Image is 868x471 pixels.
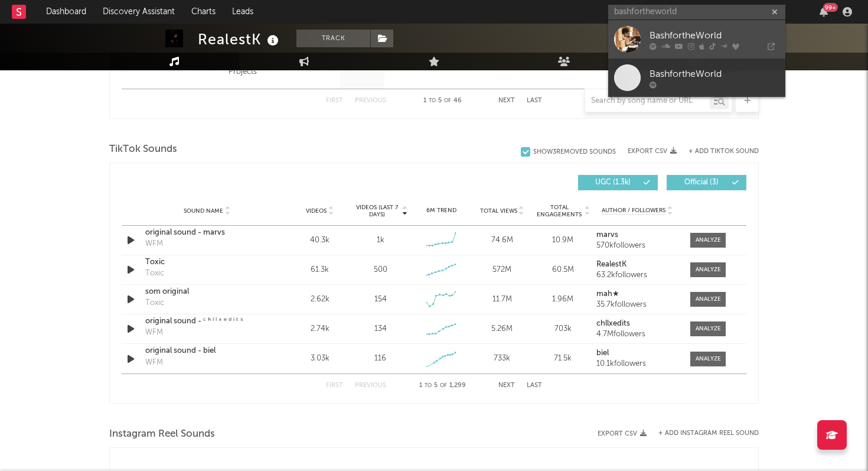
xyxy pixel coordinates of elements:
span: Author / Followers [602,207,665,215]
div: 572M [475,264,530,276]
a: RealestK [596,261,678,269]
div: WFM [145,357,163,369]
div: 71.5k [536,353,590,365]
span: Instagram Reel Sounds [109,427,215,441]
button: Next [498,382,515,389]
div: BashfortheWorld [650,28,779,43]
div: BashfortheWorld [650,67,779,81]
div: 733k [475,353,530,365]
div: 570k followers [596,242,678,250]
span: Official ( 3 ) [674,179,729,186]
div: 500 [374,264,387,276]
strong: chllxedits [596,320,630,327]
button: 99+ [820,7,828,17]
div: + Add Instagram Reel Sound [647,430,759,437]
div: 134 [374,323,387,335]
div: 116 [374,353,386,365]
a: marvs [596,231,678,239]
div: Toxic [145,297,164,309]
span: TikTok Sounds [109,142,177,157]
div: WFM [145,327,163,339]
div: WFM [145,238,163,250]
div: 1.96M [536,294,590,306]
span: Sound Name [184,207,223,215]
a: original sound - biel [145,345,269,357]
strong: mah★ [596,290,619,298]
button: Track [296,30,370,47]
div: 11.7M [475,294,530,306]
div: Toxic [145,268,164,280]
a: original sound - ᶜ ʰ ˡ ˡ ˣ ᵉ ᵈ ⁱ ᵗ ˢ [145,316,269,327]
div: 35.7k followers [596,301,678,309]
div: 2.62k [292,294,347,306]
button: Official(3) [667,175,746,190]
div: 63.2k followers [596,271,678,280]
div: 3.03k [292,353,347,365]
span: Videos (last 7 days) [353,204,401,218]
div: 99 + [823,3,838,12]
div: 61.3k [292,264,347,276]
a: som original [145,286,269,298]
button: First [326,382,343,389]
div: 1k [377,235,384,246]
button: Export CSV [628,148,677,155]
div: 2.74k [292,323,347,335]
div: Show 3 Removed Sounds [533,148,616,156]
div: 40.3k [292,235,347,246]
a: BashfortheWorld [608,59,785,97]
a: mah★ [596,290,678,298]
a: BashfortheWorld [608,20,785,59]
button: + Add TikTok Sound [677,148,759,155]
button: Export CSV [598,430,647,437]
a: original sound - marvs [145,227,269,239]
strong: RealestK [596,261,626,268]
span: UGC ( 1.3k ) [586,179,640,186]
div: 1 5 1,299 [410,379,475,393]
div: 6M Trend [414,206,469,215]
span: Videos [306,207,327,215]
span: Total Engagements [536,204,583,218]
div: 5.26M [475,323,530,335]
div: 703k [536,323,590,335]
a: chllxedits [596,320,678,328]
div: 4.7M followers [596,330,678,339]
div: 74.6M [475,235,530,246]
button: UGC(1.3k) [578,175,658,190]
div: 154 [374,294,387,306]
input: Search for artists [608,5,785,20]
button: + Add Instagram Reel Sound [658,430,759,437]
div: RealestK [198,30,282,49]
span: to [425,383,432,388]
button: Last [527,382,542,389]
a: Toxic [145,256,269,268]
button: Previous [355,382,386,389]
div: 10.1k followers [596,360,678,368]
span: Total Views [480,207,517,215]
input: Search by song name or URL [585,96,710,106]
button: + Add TikTok Sound [688,148,759,155]
strong: biel [596,349,609,357]
span: of [440,383,447,388]
div: 10.9M [536,235,590,246]
div: 60.5M [536,264,590,276]
a: biel [596,349,678,358]
strong: marvs [596,231,618,239]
